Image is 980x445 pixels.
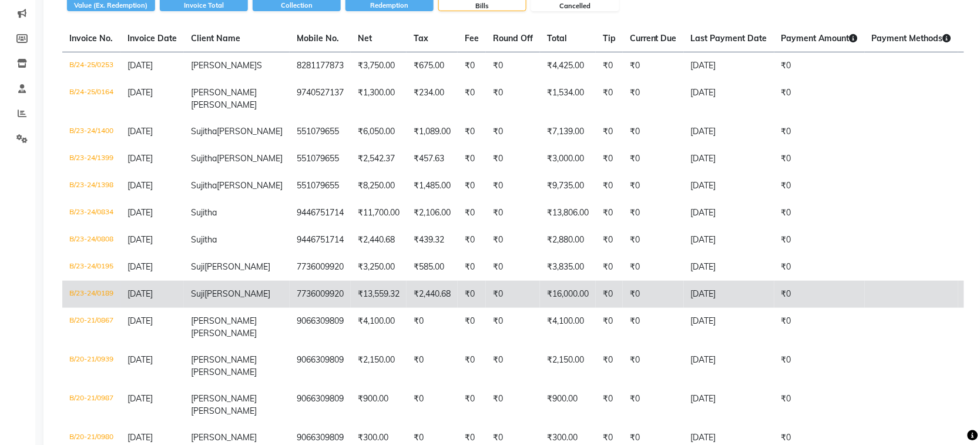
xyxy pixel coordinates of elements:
div: Bills [439,1,526,11]
span: [DATE] [127,354,153,365]
td: ₹0 [596,308,623,347]
td: [DATE] [684,145,774,172]
td: ₹0 [596,145,623,172]
td: ₹13,559.32 [351,281,407,308]
td: B/23-24/0195 [62,254,120,281]
span: [DATE] [127,288,153,299]
td: ₹0 [458,308,486,347]
td: ₹234.00 [407,79,458,118]
td: ₹0 [486,200,540,227]
span: S [257,60,262,71]
td: ₹0 [774,308,865,347]
td: B/23-24/0808 [62,227,120,254]
td: ₹16,000.00 [540,281,596,308]
span: [DATE] [127,87,153,98]
td: ₹0 [596,79,623,118]
td: ₹1,485.00 [407,172,458,200]
span: [DATE] [127,316,153,326]
td: B/20-21/0987 [62,386,120,424]
td: [DATE] [684,386,774,424]
span: [PERSON_NAME] [204,261,270,272]
td: ₹0 [458,254,486,281]
td: B/23-24/1399 [62,145,120,172]
td: 9740527137 [290,79,351,118]
td: ₹3,250.00 [351,254,407,281]
td: ₹457.63 [407,145,458,172]
td: ₹0 [596,386,623,424]
span: Fee [465,33,479,44]
td: ₹0 [486,79,540,118]
td: ₹0 [486,52,540,80]
span: Mobile No. [297,33,339,44]
td: [DATE] [684,227,774,254]
div: Value (Ex. Redemption) [67,1,155,11]
td: ₹0 [623,145,684,172]
td: ₹0 [596,200,623,227]
td: ₹0 [774,254,865,281]
span: [DATE] [127,432,153,443]
td: ₹4,425.00 [540,52,596,80]
td: ₹675.00 [407,52,458,80]
td: [DATE] [684,308,774,347]
td: ₹0 [774,281,865,308]
td: ₹0 [774,227,865,254]
td: ₹0 [623,386,684,424]
td: ₹0 [458,79,486,118]
td: [DATE] [684,79,774,118]
td: ₹0 [407,347,458,386]
span: Payment Amount [781,33,858,44]
span: Invoice Date [127,33,177,44]
td: 551079655 [290,172,351,200]
td: ₹0 [458,386,486,424]
td: ₹0 [486,308,540,347]
td: ₹2,542.37 [351,145,407,172]
td: ₹7,139.00 [540,118,596,145]
td: 7736009920 [290,281,351,308]
td: ₹2,880.00 [540,227,596,254]
td: B/20-21/0867 [62,308,120,347]
td: ₹2,440.68 [351,227,407,254]
td: ₹0 [623,347,684,386]
span: [PERSON_NAME] [217,153,283,164]
td: 9066309809 [290,386,351,424]
span: Client Name [191,33,240,44]
td: ₹0 [623,200,684,227]
td: ₹0 [458,118,486,145]
td: B/23-24/1398 [62,172,120,200]
td: ₹585.00 [407,254,458,281]
td: ₹0 [596,118,623,145]
td: ₹9,735.00 [540,172,596,200]
td: ₹0 [596,227,623,254]
td: ₹0 [774,172,865,200]
td: ₹0 [486,172,540,200]
td: ₹1,534.00 [540,79,596,118]
td: ₹0 [774,347,865,386]
td: ₹3,750.00 [351,52,407,80]
span: [PERSON_NAME] [191,354,257,365]
td: ₹0 [774,386,865,424]
td: ₹0 [623,308,684,347]
div: Redemption [345,1,434,11]
td: ₹0 [486,386,540,424]
td: ₹1,300.00 [351,79,407,118]
td: ₹0 [596,52,623,80]
span: [DATE] [127,261,153,272]
td: ₹11,700.00 [351,200,407,227]
td: [DATE] [684,118,774,145]
td: ₹0 [623,52,684,80]
td: ₹1,089.00 [407,118,458,145]
span: Tax [414,33,428,44]
span: [PERSON_NAME] [191,367,257,377]
span: Total [547,33,567,44]
td: ₹0 [486,281,540,308]
td: ₹6,050.00 [351,118,407,145]
td: ₹0 [458,52,486,80]
td: ₹0 [486,254,540,281]
td: 551079655 [290,145,351,172]
div: Collection [253,1,341,11]
span: Sujitha [191,207,217,218]
span: Tip [603,33,616,44]
td: ₹0 [458,145,486,172]
td: ₹0 [774,200,865,227]
td: ₹0 [623,254,684,281]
